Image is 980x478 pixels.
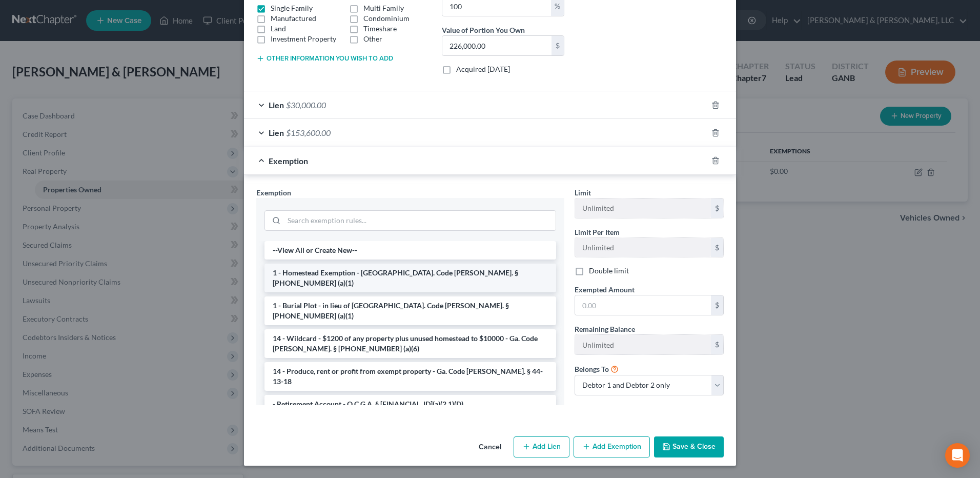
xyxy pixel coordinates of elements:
label: Condominium [363,13,410,24]
button: Add Lien [514,436,569,458]
li: 14 - Wildcard - $1200 of any property plus unused homestead to $10000 - Ga. Code [PERSON_NAME]. §... [264,329,556,358]
span: Lien [269,100,284,110]
li: --View All or Create New-- [264,241,556,260]
button: Other information you wish to add [256,54,393,63]
input: -- [575,198,711,218]
span: Exemption [269,156,308,166]
span: Exemption [256,188,291,197]
input: 0.00 [442,36,552,55]
label: Investment Property [271,34,336,44]
button: Cancel [471,437,509,458]
input: -- [575,238,711,257]
button: Add Exemption [574,436,650,458]
div: $ [552,36,564,55]
label: Other [363,34,382,44]
div: $ [711,335,723,354]
button: Save & Close [654,436,724,458]
input: -- [575,335,711,354]
div: $ [711,238,723,257]
label: Timeshare [363,24,397,34]
div: $ [711,295,723,315]
li: - Retirement Account - O.C.G.A. § [FINANCIAL_ID](a)(2.1)(D) [264,395,556,413]
li: 14 - Produce, rent or profit from exempt property - Ga. Code [PERSON_NAME]. § 44-13-18 [264,362,556,391]
label: Double limit [589,266,629,276]
span: Limit [575,188,591,197]
li: 1 - Burial Plot - in lieu of [GEOGRAPHIC_DATA]. Code [PERSON_NAME]. § [PHONE_NUMBER] (a)(1) [264,296,556,325]
input: Search exemption rules... [284,211,556,230]
label: Limit Per Item [575,227,620,237]
div: Open Intercom Messenger [945,443,970,468]
span: $30,000.00 [286,100,326,110]
label: Single Family [271,3,313,13]
span: $153,600.00 [286,128,331,137]
label: Multi Family [363,3,404,13]
div: $ [711,198,723,218]
label: Land [271,24,286,34]
span: Belongs To [575,365,609,373]
label: Value of Portion You Own [442,25,525,35]
label: Manufactured [271,13,316,24]
label: Remaining Balance [575,324,635,334]
span: Exempted Amount [575,285,635,294]
label: Acquired [DATE] [456,64,510,74]
input: 0.00 [575,295,711,315]
li: 1 - Homestead Exemption - [GEOGRAPHIC_DATA]. Code [PERSON_NAME]. § [PHONE_NUMBER] (a)(1) [264,264,556,292]
span: Lien [269,128,284,137]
